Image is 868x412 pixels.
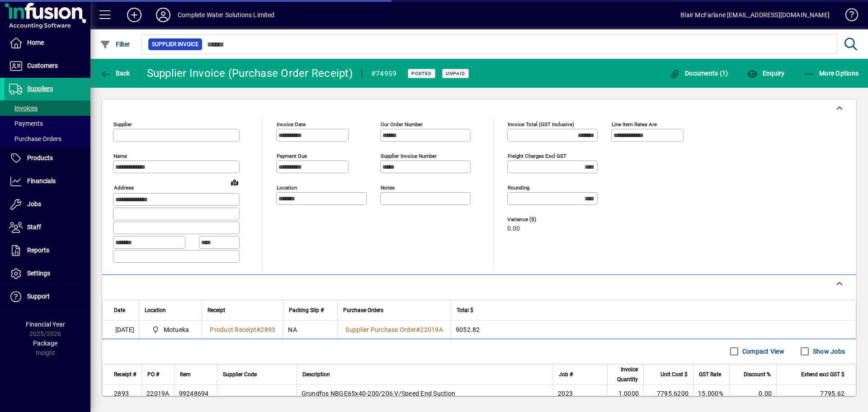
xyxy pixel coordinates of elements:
[343,305,383,315] span: Purchase Orders
[27,270,50,277] span: Settings
[446,71,465,76] span: Unpaid
[5,55,90,77] a: Customers
[223,369,257,379] span: Supplier Code
[289,305,332,315] div: Packing Slip #
[297,385,553,403] td: Grundfos NBGE65x40-200/206 V/Speed End Suction
[5,193,90,216] a: Jobs
[103,385,142,403] td: 2893
[9,120,43,127] span: Payments
[5,100,90,116] a: Invoices
[5,262,90,285] a: Settings
[670,70,728,77] span: Documents (1)
[98,36,132,52] button: Filter
[178,8,275,22] div: Complete Water Solutions Limited
[149,7,178,23] button: Profile
[152,40,198,49] span: Supplier Invoice
[27,177,56,185] span: Financials
[381,153,437,159] mat-label: Supplier invoice number
[5,131,90,147] a: Purchase Orders
[5,285,90,308] a: Support
[179,389,209,398] div: 99248694
[277,153,307,159] mat-label: Payment due
[98,65,132,81] button: Back
[411,71,432,76] span: Posted
[283,321,337,339] td: NA
[302,369,330,379] span: Description
[371,66,397,81] div: #74959
[256,326,260,333] span: #
[120,7,149,23] button: Add
[27,154,53,161] span: Products
[612,121,657,128] mat-label: Line item rates are
[667,65,731,81] button: Documents (1)
[5,170,90,193] a: Financials
[289,305,324,315] span: Packing Slip #
[27,39,44,46] span: Home
[5,216,90,239] a: Staff
[9,104,38,112] span: Invoices
[27,246,49,254] span: Reports
[147,369,159,379] span: PO #
[508,153,566,159] mat-label: Freight charges excl GST
[342,325,446,335] a: Supplier Purchase Order#22019A
[164,325,189,334] span: Motueka
[27,85,53,92] span: Suppliers
[802,65,861,81] button: More Options
[9,135,61,142] span: Purchase Orders
[27,200,41,208] span: Jobs
[210,326,256,333] span: Product Receipt
[5,116,90,131] a: Payments
[100,41,130,48] span: Filter
[811,347,845,356] label: Show Jobs
[113,153,127,159] mat-label: Name
[115,325,135,334] span: [DATE]
[26,321,65,328] span: Financial Year
[142,385,174,403] td: 22019A
[420,326,443,333] span: 22019A
[801,369,844,379] span: Extend excl GST $
[457,305,844,315] div: Total $
[27,223,41,231] span: Staff
[643,385,693,403] td: 7795.6200
[744,369,771,379] span: Discount %
[607,385,643,403] td: 1.0000
[33,340,57,347] span: Package
[208,305,278,315] div: Receipt
[745,65,787,81] button: Enquiry
[180,369,191,379] span: Item
[5,147,90,170] a: Products
[114,369,136,379] span: Receipt #
[381,121,423,128] mat-label: Our order number
[693,385,729,403] td: 15.000%
[699,369,721,379] span: GST Rate
[208,305,225,315] span: Receipt
[5,239,90,262] a: Reports
[839,2,857,31] a: Knowledge Base
[507,217,561,223] span: Variance ($)
[558,389,573,398] span: 2023
[729,385,776,403] td: 0.00
[559,369,573,379] span: Job #
[145,305,166,315] span: Location
[113,121,132,128] mat-label: Supplier
[277,185,297,191] mat-label: Location
[741,347,784,356] label: Compact View
[747,70,784,77] span: Enquiry
[508,185,529,191] mat-label: Rounding
[507,225,520,232] span: 0.00
[277,121,306,128] mat-label: Invoice date
[345,326,416,333] span: Supplier Purchase Order
[114,305,133,315] div: Date
[457,305,473,315] span: Total $
[660,369,688,379] span: Unit Cost $
[451,321,856,339] td: 9052.82
[776,385,856,403] td: 7795.62
[207,325,278,335] a: Product Receipt#2893
[260,326,275,333] span: 2893
[5,32,90,54] a: Home
[114,305,125,315] span: Date
[100,70,130,77] span: Back
[148,324,193,335] span: Motueka
[508,121,574,128] mat-label: Invoice Total (GST inclusive)
[27,293,50,300] span: Support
